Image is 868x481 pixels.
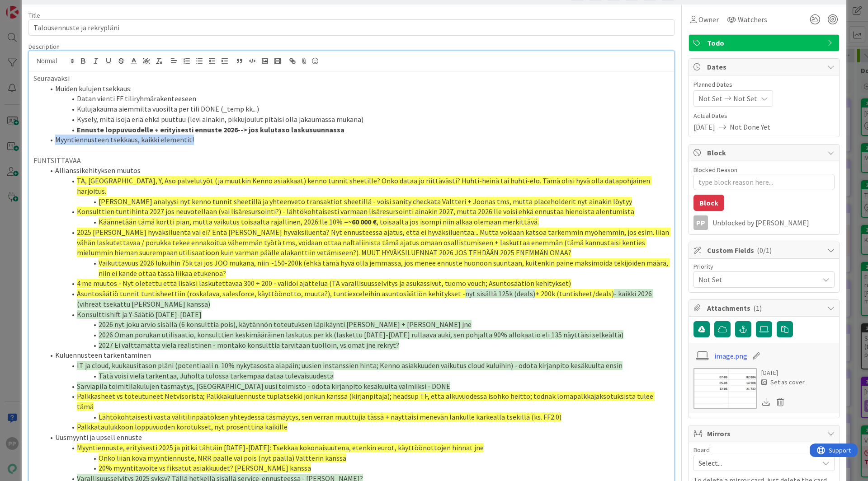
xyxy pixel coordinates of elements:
[348,217,377,226] strong: ~60 000 €
[77,289,653,308] span: - kaikki 2026 (vihreät tsekattu [PERSON_NAME] kanssa)
[44,165,670,176] li: Allianssikehityksen muutos
[698,457,814,469] span: Select...
[99,412,561,421] span: Lähtökohtaisesti vasta välitilinpäätöksen yhteydessä täsmäytys, sen verran muuttujia tässä + näyt...
[707,303,823,313] span: Attachments
[44,114,670,125] li: Kysely, mitä isoja eriä ehkä puuttuu (levi ainakin, pikkujoulut pitäisi olla jakaumassa mukana)
[698,93,722,104] span: Not Set
[753,304,762,313] span: ( 1 )
[77,382,450,391] span: Sarviapila toimitilakulujen täsmäytys, [GEOGRAPHIC_DATA] uusi toimisto - odota kirjanpito kesäkuu...
[707,61,823,72] span: Dates
[77,392,655,411] span: Palkkakuluennuste tuplatsekki jonkun kanssa (kirjanpitäjä); headsup TF, että alkuvuodessa isohko ...
[33,155,670,166] p: FUNTSITTAVAA
[733,93,757,104] span: Not Set
[693,447,710,453] span: Board
[99,197,632,206] span: [PERSON_NAME] analyysi nyt kenno tunnit sheetillä ja yhteenveto transaktiot sheetillä - voisi san...
[77,125,344,134] strong: Ennuste loppuvuodelle + erityisesti ennuste 2026--> jos kulutaso laskusuunnassa
[99,371,334,380] span: Tätä voisi vielä tarkentaa, Juholta tulossa tarkempaa dataa tulevaisuudesta
[99,463,311,472] span: 20% myyntitavoite vs fiksatut asiakkuudet? [PERSON_NAME] kanssa
[99,217,348,226] span: Käännetään tämä kortti pian, mutta vaikutus toisaalta rajallinen, 2026:lle 10% =
[44,93,670,104] li: Datan vienti FF tiliryhmärakenteeseen
[28,11,40,19] label: Title
[77,289,465,298] span: Asuntosäätiö tunnit tuntisheettiin (roskalava, salesforce, käyttöönotto, muuta?), tuntiexceleihin...
[99,320,472,329] span: 2026 nyt joku arvio sisällä (6 konsulttia pois), käytännön toteutuksen läpikäynti [PERSON_NAME] +...
[707,428,823,439] span: Mirrors
[33,73,670,84] p: Seuraavaksi
[757,246,772,255] span: ( 0/1 )
[698,273,814,286] span: Not Set
[377,217,539,226] span: , toisaalta jos isompi niin alkaa olemaan merkittävä.
[761,396,771,408] div: Download
[77,361,623,370] span: IT ja cloud, kuukausitason pläni (potentiaali n. 10% nykytasosta alapäin; uusien instanssien hint...
[99,453,346,462] span: Onko liian kova myyntiennuste, NRR päälle vai pois (nyt päällä) Valtterin kanssa
[693,195,724,211] button: Block
[77,392,205,401] span: Palkkasheet vs toteutuneet Netvisorista;
[738,14,767,25] span: Watchers
[44,84,670,94] li: Muiden kulujen tsekkaus:
[714,350,747,361] a: image.png
[77,279,571,288] span: 4 me muutos - Nyt oletettu että lisäksi laskutettavaa 300 + 200 - validoi ajattelua (TA varallisu...
[698,14,719,25] span: Owner
[44,104,670,114] li: Kulujakauma aiemmilta vuosilta per tili DONE (_temp kk...)
[707,37,823,48] span: Todo
[535,289,614,298] span: + 200k (tuntisheet/deals)
[712,219,835,227] div: Unblocked by [PERSON_NAME]
[465,289,535,298] span: nyt sisällä 125k (deals)
[77,228,670,257] span: 2025 [PERSON_NAME] hyväksiluenta vai ei? Entä [PERSON_NAME] hyväksiluenta? Nyt ennusteessa ajatus...
[761,378,805,387] div: Set as cover
[693,121,715,132] span: [DATE]
[28,19,675,36] input: type card name here...
[693,111,835,121] span: Actual Dates
[77,176,651,196] span: TA, [GEOGRAPHIC_DATA], Y, Aso palvelutyöt (ja muutkin Kenno asiakkaat) kenno tunnit sheetille? On...
[77,310,202,319] span: Konsulttishift ja Y-Säätiö [DATE]-[DATE]
[44,350,670,360] li: Kuluennusteen tarkentaminen
[730,121,770,132] span: Not Done Yet
[693,215,708,230] div: PP
[19,1,41,12] span: Support
[99,341,399,350] span: 2027 Ei välttämättä vielä realistinen - montako konsulttia tarvitaan tuolloin, vs omat jne rekryt?
[693,80,835,89] span: Planned Dates
[99,258,670,278] span: Vaikuttavuus 2026 lukuihin 75k tai jos JOO mukana, niin ~150-200k (ehkä tämä hyvä olla jemmassa, ...
[707,147,823,158] span: Block
[693,166,737,174] label: Blocked Reason
[28,42,60,51] span: Description
[707,245,823,256] span: Custom Fields
[77,443,484,452] span: Myyntiennuste, erityisesti 2025 ja pitkä tähtäin [DATE]-[DATE]: Tsekkaa kokonaisuutena, etenkin e...
[44,135,670,145] li: Myyntiennusteen tsekkaus, kaikki elementit!
[77,422,288,431] span: Palkkataulukkoon loppuvuoden korotukset, nyt prosenttina kaikille
[761,368,805,378] div: [DATE]
[77,207,634,216] span: Konsulttien tuntihinta 2027 jos neuvotellaan (vai lisäresursointi?) - lähtökohtaisesti varmaan li...
[44,432,670,443] li: Uusmyynti ja upsell ennuste
[99,330,623,339] span: 2026 Oman porukan utilisaatio, konsulttien keskimääräinen laskutus per kk (laskettu [DATE]-[DATE]...
[693,263,835,270] div: Priority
